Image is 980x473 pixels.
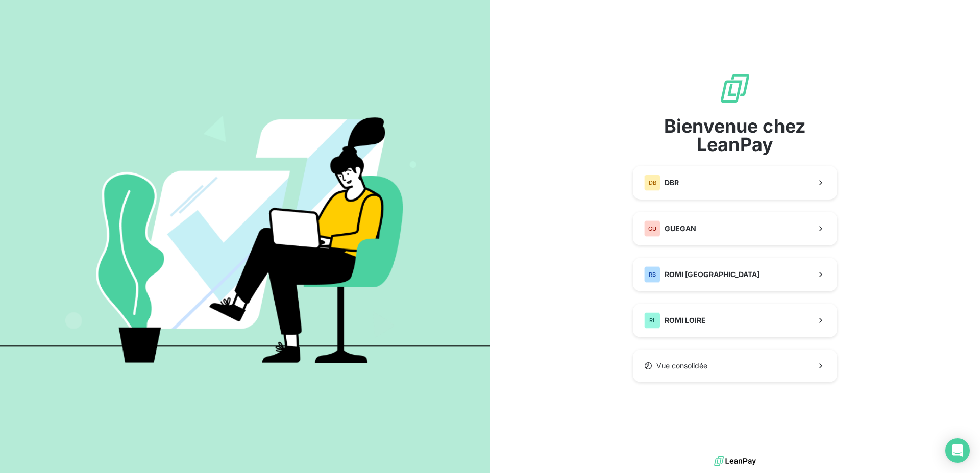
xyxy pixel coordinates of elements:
[633,258,837,291] button: RBROMI [GEOGRAPHIC_DATA]
[633,212,837,245] button: GUGUEGAN
[665,178,679,188] span: DBR
[644,266,660,283] div: RB
[644,220,660,237] div: GU
[644,312,660,329] div: RL
[665,269,759,280] span: ROMI [GEOGRAPHIC_DATA]
[719,72,751,105] img: logo sigle
[665,223,696,234] span: GUEGAN
[644,175,660,191] div: DB
[633,166,837,200] button: DBDBR
[633,304,837,337] button: RLROMI LOIRE
[665,315,706,326] span: ROMI LOIRE
[633,117,837,154] span: Bienvenue chez LeanPay
[945,438,970,463] div: Open Intercom Messenger
[633,350,837,382] button: Vue consolidée
[656,361,707,371] span: Vue consolidée
[714,454,756,469] img: logo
